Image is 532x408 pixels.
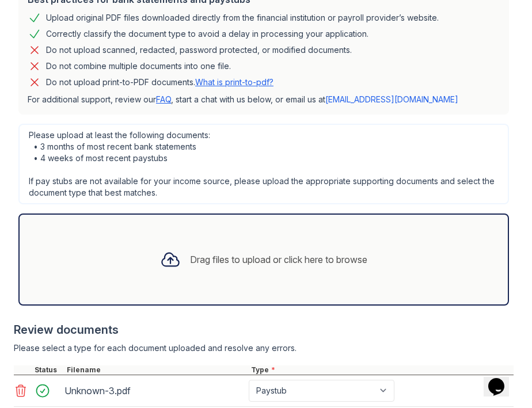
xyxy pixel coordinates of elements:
div: Review documents [14,322,514,338]
p: For additional support, review our , start a chat with us below, or email us at [28,94,500,105]
div: Status [32,365,64,375]
a: [EMAIL_ADDRESS][DOMAIN_NAME] [325,94,458,104]
div: Please select a type for each document uploaded and resolve any errors. [14,342,514,354]
a: FAQ [156,94,171,104]
div: Upload original PDF files downloaded directly from the financial institution or payroll provider’... [46,11,439,25]
a: What is print-to-pdf? [195,77,273,87]
div: Unknown-3.pdf [64,382,244,400]
div: Do not combine multiple documents into one file. [46,59,231,73]
p: Do not upload print-to-PDF documents. [46,77,273,88]
div: Do not upload scanned, redacted, password protected, or modified documents. [46,43,352,57]
div: Correctly classify the document type to avoid a delay in processing your application. [46,27,368,41]
div: Type [249,365,514,375]
div: Drag files to upload or click here to browse [190,253,367,266]
iframe: chat widget [484,362,520,396]
div: Please upload at least the following documents: • 3 months of most recent bank statements • 4 wee... [18,124,509,204]
div: Filename [64,365,249,375]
